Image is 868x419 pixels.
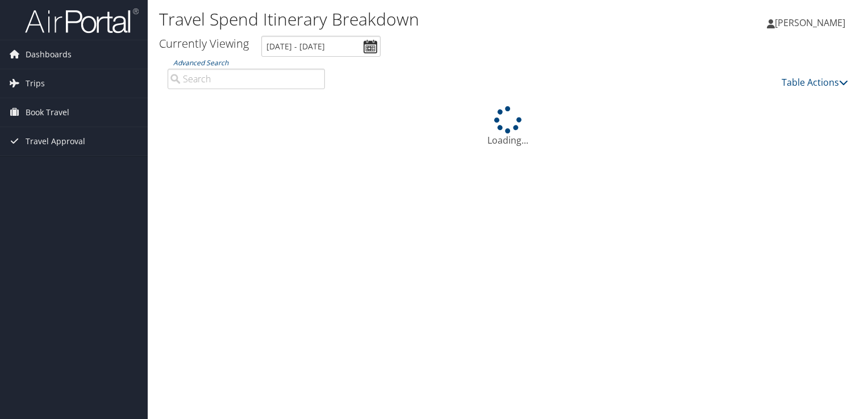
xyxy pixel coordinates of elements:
[159,7,624,31] h1: Travel Spend Itinerary Breakdown
[26,69,45,98] span: Trips
[26,40,72,69] span: Dashboards
[782,76,848,89] a: Table Actions
[159,36,249,51] h3: Currently Viewing
[159,106,857,147] div: Loading...
[173,58,228,68] a: Advanced Search
[261,36,381,57] input: [DATE] - [DATE]
[26,98,69,127] span: Book Travel
[26,127,85,156] span: Travel Approval
[168,69,325,89] input: Advanced Search
[25,7,139,34] img: airportal-logo.png
[767,6,857,40] a: [PERSON_NAME]
[775,16,845,29] span: [PERSON_NAME]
